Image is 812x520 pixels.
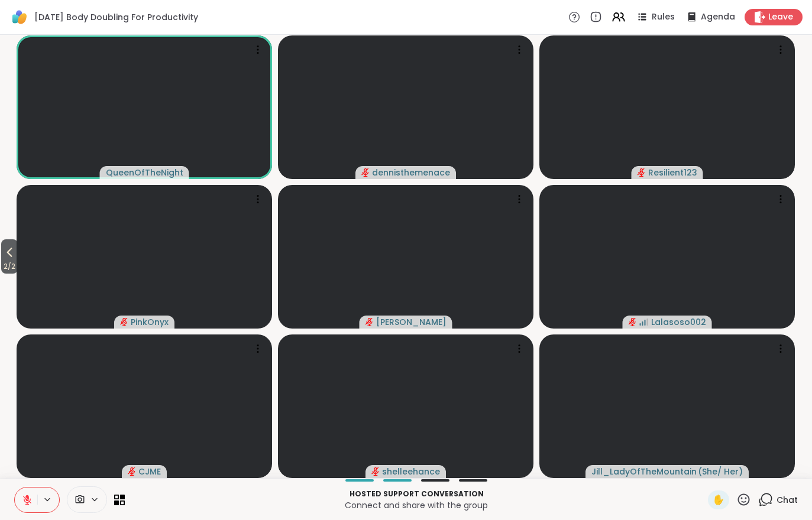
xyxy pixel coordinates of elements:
[777,494,798,506] span: Chat
[120,318,128,326] span: audio-muted
[138,466,161,477] span: CJME
[648,167,697,178] span: Resilient123
[638,168,646,177] span: audio-muted
[701,11,735,23] span: Agenda
[106,167,183,178] span: QueenOfTheNight
[629,318,637,326] span: audio-muted
[376,316,447,328] span: [PERSON_NAME]
[132,499,701,511] p: Connect and share with the group
[591,466,697,477] span: Jill_LadyOfTheMountain
[128,467,136,476] span: audio-muted
[9,7,30,27] img: ShareWell Logomark
[382,466,440,477] span: shelleehance
[713,493,724,507] span: ✋
[34,11,198,23] span: [DATE] Body Doubling For Productivity
[652,11,675,23] span: Rules
[365,318,374,326] span: audio-muted
[361,168,370,177] span: audio-muted
[1,239,18,274] button: 2/2
[768,11,793,23] span: Leave
[698,466,743,477] span: ( She/ Her )
[131,316,169,328] span: PinkOnyx
[1,259,18,274] span: 2 / 2
[651,316,706,328] span: Lalasoso002
[372,167,450,178] span: dennisthemenace
[371,467,380,476] span: audio-muted
[132,489,701,499] p: Hosted support conversation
